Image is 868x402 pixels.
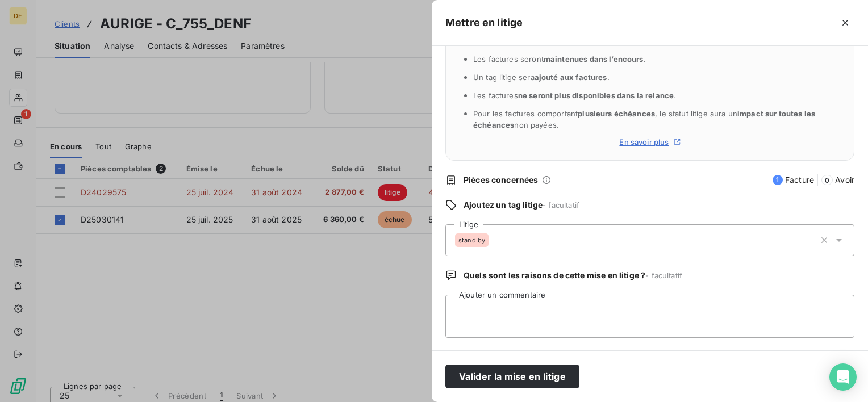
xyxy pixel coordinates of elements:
[458,237,485,244] span: stand by
[821,175,833,185] span: 0
[473,91,676,100] span: Les factures .
[518,91,674,100] span: ne seront plus disponibles dans la relance
[473,55,646,64] span: Les factures seront .
[464,200,542,210] span: Ajoutez un tag litige
[619,137,669,146] span: En savoir plus
[829,363,857,391] div: Open Intercom Messenger
[473,109,815,129] span: Pour les factures comportant , le statut litige aura un non payées.
[445,365,579,388] button: Valider la mise en litige
[445,15,523,31] h5: Mettre en litige
[464,270,645,280] span: Quels sont les raisons de cette mise en litige ?
[535,73,607,82] span: ajouté aux factures
[645,271,682,280] span: - facultatif
[464,174,539,186] span: Pièces concernées
[460,137,840,146] a: En savoir plus
[542,200,579,210] span: - facultatif
[578,109,655,118] span: plusieurs échéances
[773,175,783,185] span: 1
[773,174,854,186] span: Facture Avoir
[473,73,610,82] span: Un tag litige sera .
[544,55,644,64] span: maintenues dans l’encours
